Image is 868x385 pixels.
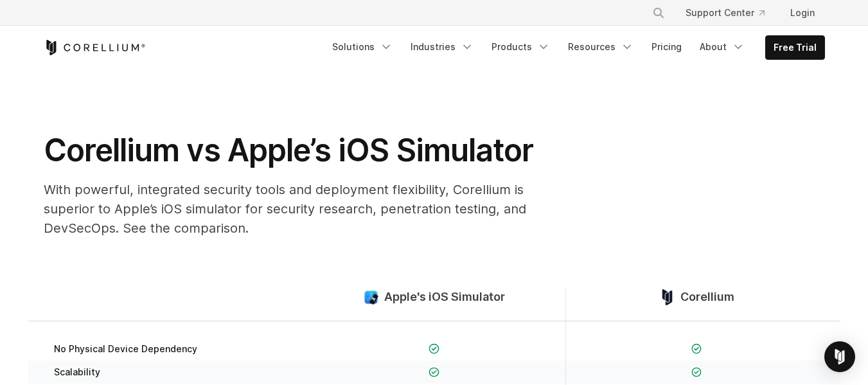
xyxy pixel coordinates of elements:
p: With powerful, integrated security tools and deployment flexibility, Corellium is superior to App... [44,180,558,238]
div: Navigation Menu [324,35,825,60]
a: About [692,35,752,58]
div: Open Intercom Messenger [824,341,855,372]
h1: Corellium vs Apple’s iOS Simulator [44,131,558,170]
span: Corellium [680,290,734,305]
img: Checkmark [429,367,439,378]
a: Free Trial [766,36,824,59]
span: No Physical Device Dependency [54,343,197,355]
a: Login [780,1,825,24]
img: Checkmark [691,343,702,354]
a: Solutions [324,35,400,58]
span: Scalability [54,366,100,378]
a: Industries [403,35,481,58]
img: Checkmark [691,367,702,378]
div: Navigation Menu [637,1,825,24]
a: Corellium Home [44,40,146,55]
span: Apple's iOS Simulator [384,290,505,305]
a: Pricing [644,35,689,58]
a: Products [484,35,558,58]
button: Search [647,1,670,24]
a: Resources [560,35,641,58]
a: Support Center [675,1,775,24]
img: Checkmark [429,343,439,354]
img: compare_ios-simulator--large [363,289,379,305]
